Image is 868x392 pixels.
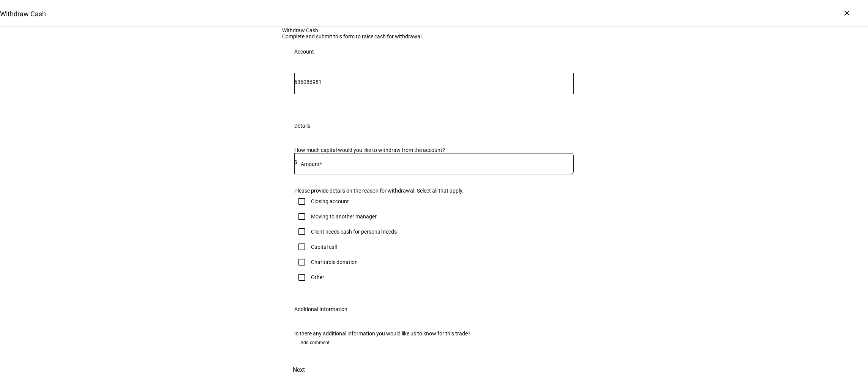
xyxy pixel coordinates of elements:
[300,337,330,349] span: Add comment
[301,161,322,167] mat-label: Amount*
[294,79,574,85] input: Number
[311,259,358,265] div: Charitable donation
[294,147,574,153] div: How much capital would you like to withdraw from the account?
[841,7,853,19] div: ×
[294,159,297,165] span: $
[294,123,310,129] div: Details
[311,274,324,280] div: Other
[294,330,574,337] div: Is there any additional information you would like us to know for this trade?
[282,361,316,379] button: Next
[311,229,397,235] div: Client needs cash for personal needs
[311,213,377,220] div: Moving to another manager
[294,49,314,55] div: Account
[294,188,574,194] div: Please provide details on the reason for withdrawal. Select all that apply.
[294,337,336,349] button: Add comment
[293,361,305,379] span: Next
[294,306,347,312] div: Additional Information
[311,244,337,250] div: Capital call
[282,27,586,33] div: Withdraw Cash
[282,33,586,40] div: Complete and submit this form to raise cash for withdrawal.
[311,198,349,204] div: Closing account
